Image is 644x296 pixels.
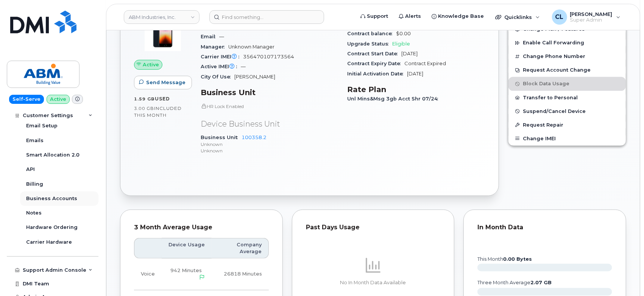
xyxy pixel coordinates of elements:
span: $0.00 [396,31,411,36]
span: Alerts [405,13,421,20]
p: Device Business Unit [201,119,338,130]
td: 26818 Minutes [212,258,268,290]
span: Enable Call Forwarding [523,40,584,46]
input: Find something... [209,10,324,24]
span: Contract Expired [405,61,446,66]
span: 3.00 GB [134,106,154,111]
span: — [241,64,246,69]
span: [DATE] [402,51,418,56]
button: Suspend/Cancel Device [508,105,626,118]
span: [DATE] [407,71,424,77]
div: In Month Data [477,224,612,231]
a: ABM Industries, Inc. [124,10,200,24]
span: Upgrade Status [348,41,393,47]
span: included this month [134,105,182,118]
span: [PERSON_NAME] [234,74,275,80]
button: Request Repair [508,118,626,132]
a: Knowledge Base [426,9,489,24]
span: Contract Start Date [348,51,402,56]
span: Carrier IMEI [201,54,243,60]
th: Device Usage [162,238,212,259]
span: Email [201,34,219,39]
span: Manager [201,44,228,50]
span: Knowledge Base [438,13,484,20]
span: used [155,96,170,102]
h3: Business Unit [201,88,338,97]
button: Transfer to Personal [508,91,626,105]
a: 100358.2 [242,135,267,140]
span: 942 Minutes [170,268,202,273]
a: Alerts [393,9,426,24]
span: Active [143,61,159,68]
span: Unl Mins&Msg 3gb Acct Shr 07/24 [348,96,442,102]
button: Request Account Change [508,63,626,77]
text: this month [477,256,532,262]
span: Support [367,13,388,20]
button: Change IMEI [508,132,626,146]
span: City Of Use [201,74,234,80]
tspan: 0.00 Bytes [503,256,532,262]
p: Unknown [201,141,338,147]
div: Carl Larrison [547,9,626,25]
span: Contract balance [348,31,396,36]
span: Business Unit [201,135,242,140]
button: Enable Call Forwarding [508,36,626,50]
text: three month average [477,280,552,285]
div: 3 Month Average Usage [134,224,269,231]
td: Voice [134,258,162,290]
span: 356470107173564 [243,54,294,60]
span: Contract Expiry Date [348,61,405,66]
span: CL [555,13,564,22]
span: 1.59 GB [134,96,155,102]
span: Send Message [146,79,186,86]
p: Unknown [201,147,338,154]
div: Past Days Usage [306,224,441,231]
p: HR Lock Enabled [201,103,338,110]
span: Change Plan / Features [523,27,585,32]
button: Send Message [134,76,192,89]
div: Quicklinks [490,9,545,25]
span: Suspend/Cancel Device [523,108,586,114]
p: No In Month Data Available [306,279,441,286]
span: Eligible [393,41,410,47]
th: Company Average [212,238,268,259]
span: Active IMEI [201,64,241,69]
span: Initial Activation Date [348,71,407,77]
span: Quicklinks [504,14,532,20]
span: — [219,34,224,39]
tspan: 2.07 GB [530,280,552,285]
button: Block Data Usage [508,77,626,91]
span: [PERSON_NAME] [570,11,613,17]
span: Unknown Manager [228,44,274,50]
h3: Rate Plan [348,85,485,94]
span: Super Admin [570,17,613,23]
a: Support [355,9,393,24]
button: Change Phone Number [508,50,626,63]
